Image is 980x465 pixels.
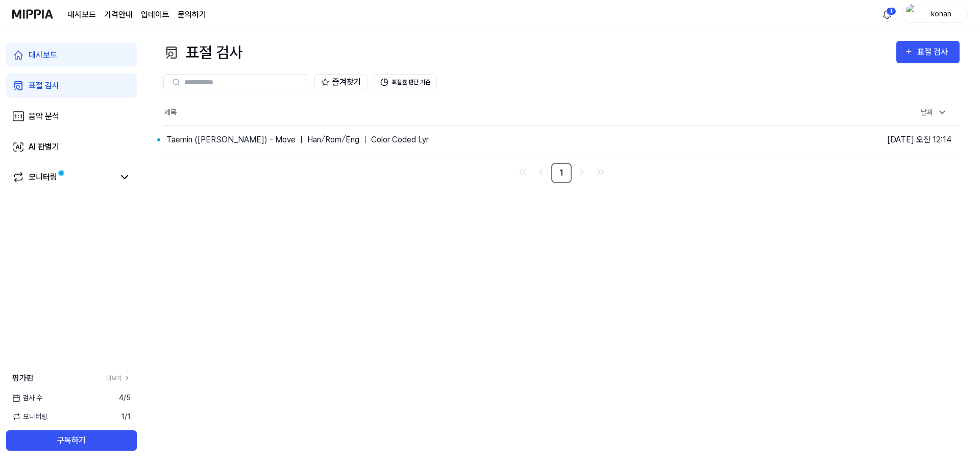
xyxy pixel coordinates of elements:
[104,9,133,21] a: 가격안내
[178,9,206,21] a: 문의하기
[551,163,572,183] a: 1
[12,372,34,384] span: 평가판
[533,164,549,180] a: Go to previous page
[592,164,608,180] a: Go to last page
[314,74,367,90] button: 즐겨찾기
[29,171,57,183] div: 모니터링
[106,374,131,383] a: 더보기
[906,4,918,25] img: profile
[921,8,961,19] div: konan
[6,430,137,451] button: 구독하기
[29,49,57,61] div: 대시보드
[67,9,96,21] a: 대시보드
[881,8,893,20] img: 알림
[29,141,59,153] div: AI 판별기
[917,104,951,121] div: 날짜
[29,110,59,123] div: 음악 분석
[119,393,131,403] span: 4 / 5
[163,41,242,64] div: 표절 검사
[12,411,47,422] span: 모니터링
[514,164,531,180] a: Go to first page
[6,135,137,159] a: AI 판별기
[917,45,951,59] div: 표절 검사
[902,6,968,23] button: profilekonan
[12,393,42,403] span: 검사 수
[886,7,896,15] div: 1
[374,74,437,90] button: 표절률 판단 기준
[141,9,169,21] a: 업데이트
[6,43,137,67] a: 대시보드
[163,163,960,183] nav: pagination
[12,171,114,183] a: 모니터링
[896,41,960,63] button: 표절 검사
[166,134,429,146] div: Taemin ([PERSON_NAME]) - Move ｜ Han⧸Rom⧸Eng ｜ Color Coded Lyr
[29,80,59,92] div: 표절 검사
[163,101,761,125] th: 제목
[761,125,960,154] td: [DATE] 오전 12:14
[121,411,131,422] span: 1 / 1
[6,104,137,129] a: 음악 분석
[879,6,895,22] button: 알림1
[574,164,590,180] a: Go to next page
[6,74,137,98] a: 표절 검사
